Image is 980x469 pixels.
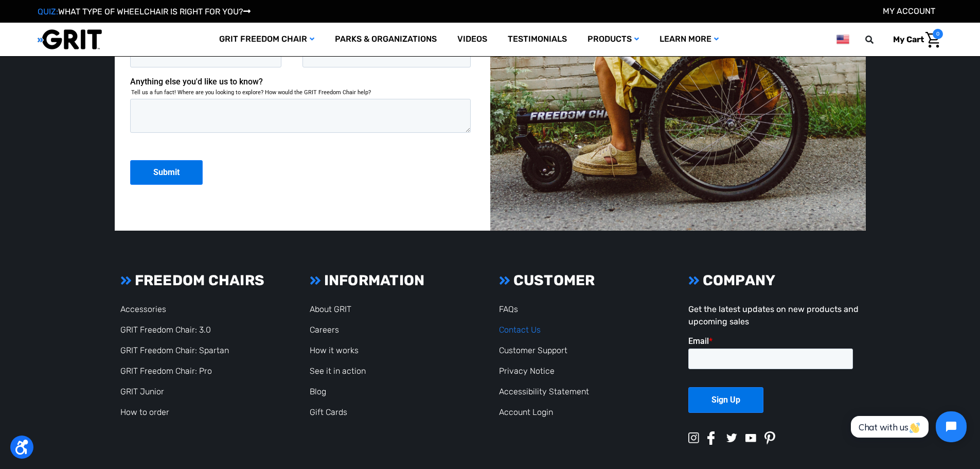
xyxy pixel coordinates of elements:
a: Parks & Organizations [325,23,447,56]
a: Privacy Notice [499,366,555,376]
a: Videos [447,23,497,56]
img: facebook [707,431,715,445]
a: See it in action [310,366,366,376]
a: GRIT Freedom Chair: Pro [120,366,212,376]
a: How to order [120,407,169,417]
p: Get the latest updates on new products and upcoming sales [688,303,859,328]
h3: COMPANY [688,272,859,289]
a: Testimonials [497,23,577,56]
h3: INFORMATION [310,272,480,289]
img: instagram [688,432,699,443]
a: QUIZ:WHAT TYPE OF WHEELCHAIR IS RIGHT FOR YOU? [38,7,251,16]
a: Careers [310,325,339,335]
input: Search [870,29,885,50]
a: GRIT Freedom Chair: Spartan [120,345,229,355]
span: My Cart [893,34,924,44]
a: Learn More [649,23,729,56]
a: Blog [310,387,326,396]
a: How it works [310,345,359,355]
a: Account Login [499,407,553,417]
span: 0 [933,29,943,39]
span: QUIZ: [38,7,58,16]
iframe: Form 0 [688,336,859,422]
a: GRIT Freedom Chair: 3.0 [120,325,211,335]
a: About GRIT [310,304,351,314]
iframe: Tidio Chat [840,403,975,451]
a: Accessories [120,304,166,314]
a: Customer Support [499,345,567,355]
a: Contact Us [499,325,541,335]
a: Cart with 0 items [885,29,943,50]
h3: CUSTOMER [499,272,670,289]
a: GRIT Junior [120,387,164,396]
img: pinterest [764,431,775,445]
img: youtube [745,434,756,442]
img: Cart [925,32,940,48]
a: Products [577,23,649,56]
span: Phone Number [172,42,228,52]
a: Gift Cards [310,407,347,417]
img: us.png [836,33,849,46]
h3: FREEDOM CHAIRS [120,272,291,289]
img: twitter [726,433,737,442]
a: Accessibility Statement [499,387,589,396]
a: GRIT Freedom Chair [209,23,325,56]
a: Account [883,6,935,16]
img: GRIT All-Terrain Wheelchair and Mobility Equipment [38,29,102,50]
a: FAQs [499,304,518,314]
